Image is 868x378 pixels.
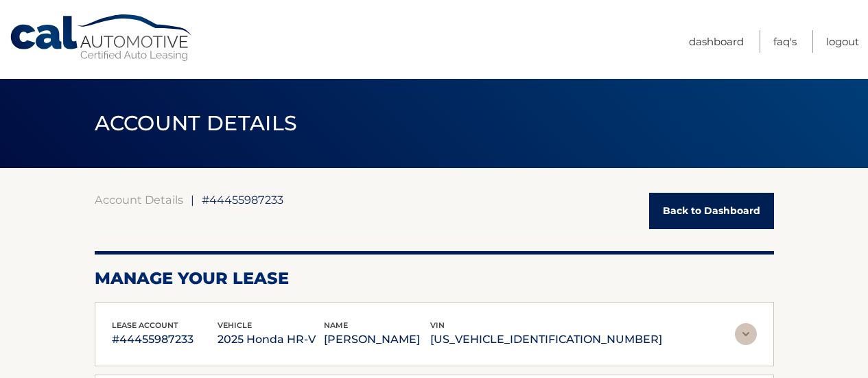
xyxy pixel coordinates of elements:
span: name [324,320,348,330]
span: lease account [112,320,178,330]
p: 2025 Honda HR-V [218,330,324,349]
a: FAQ's [773,30,797,53]
span: #44455987233 [202,193,283,206]
img: accordion-rest.svg [735,323,757,345]
a: Cal Automotive [9,14,194,62]
span: ACCOUNT DETAILS [95,110,298,136]
span: vin [430,320,445,330]
a: Back to Dashboard [649,193,774,229]
span: | [191,193,194,206]
p: #44455987233 [112,330,218,349]
a: Dashboard [689,30,744,53]
p: [PERSON_NAME] [324,330,430,349]
h2: Manage Your Lease [95,268,774,289]
a: Account Details [95,193,183,206]
p: [US_VEHICLE_IDENTIFICATION_NUMBER] [430,330,662,349]
span: vehicle [218,320,252,330]
a: Logout [826,30,859,53]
